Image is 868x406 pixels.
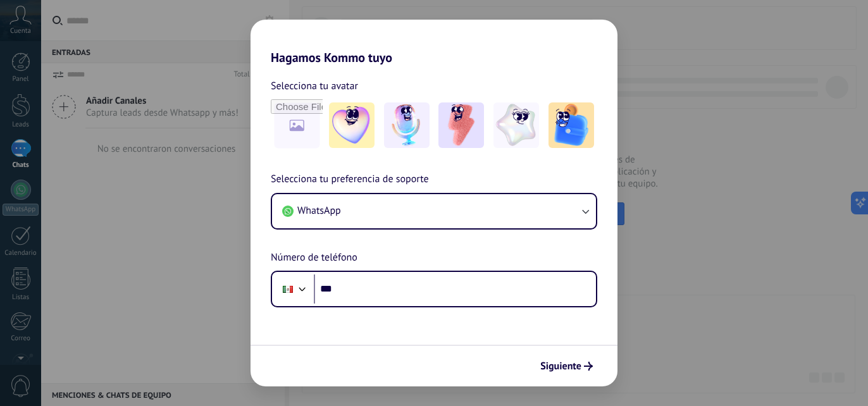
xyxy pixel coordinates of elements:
[271,78,358,94] span: Selecciona tu avatar
[535,355,598,377] button: Siguiente
[549,102,594,148] img: -5.jpeg
[272,194,596,228] button: WhatsApp
[438,102,484,148] img: -3.jpeg
[271,250,357,266] span: Número de teléfono
[493,102,539,148] img: -4.jpeg
[540,362,581,371] span: Siguiente
[297,204,341,217] span: WhatsApp
[329,102,375,148] img: -1.jpeg
[276,276,300,302] div: Mexico: + 52
[251,20,617,65] h2: Hagamos Kommo tuyo
[384,102,430,148] img: -2.jpeg
[271,171,429,188] span: Selecciona tu preferencia de soporte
